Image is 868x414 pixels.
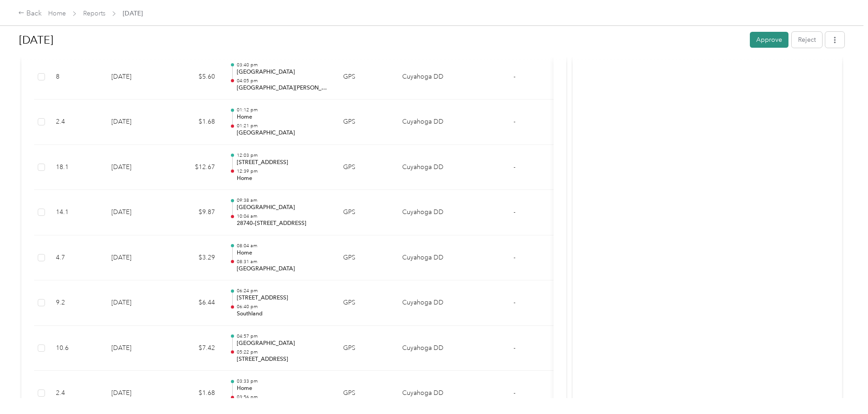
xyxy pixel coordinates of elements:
a: Home [48,10,66,17]
span: [DATE] [123,9,143,18]
td: [DATE] [104,190,168,235]
a: Reports [83,10,105,17]
p: Home [237,113,329,121]
td: 10.6 [49,326,104,371]
td: 2.4 [49,100,104,145]
td: GPS [336,190,395,235]
td: GPS [336,235,395,281]
p: 08:31 am [237,259,329,265]
p: 03:40 pm [237,62,329,68]
td: Cuyahoga DD [395,326,463,371]
td: Cuyahoga DD [395,145,463,190]
td: 8 [49,55,104,100]
p: 06:24 pm [237,288,329,294]
div: Back [18,8,42,19]
p: 12:39 pm [237,168,329,175]
td: Cuyahoga DD [395,280,463,326]
span: - [514,118,515,125]
td: GPS [336,55,395,100]
p: Southland [237,310,329,318]
td: $1.68 [168,100,222,145]
td: Cuyahoga DD [395,235,463,281]
td: $6.44 [168,280,222,326]
p: 03:56 pm [237,394,329,400]
p: [STREET_ADDRESS] [237,294,329,302]
td: $9.87 [168,190,222,235]
p: [GEOGRAPHIC_DATA] [237,265,329,273]
td: $12.67 [168,145,222,190]
span: - [514,344,515,352]
p: Home [237,249,329,257]
span: - [514,73,515,80]
p: 28740–[STREET_ADDRESS] [237,219,329,228]
p: [GEOGRAPHIC_DATA][PERSON_NAME], [GEOGRAPHIC_DATA], [GEOGRAPHIC_DATA], [US_STATE][GEOGRAPHIC_DATA]... [237,84,329,92]
p: 12:03 pm [237,152,329,159]
p: 01:21 pm [237,123,329,129]
p: [STREET_ADDRESS] [237,355,329,364]
td: [DATE] [104,55,168,100]
p: 08:04 am [237,243,329,249]
td: Cuyahoga DD [395,100,463,145]
td: 14.1 [49,190,104,235]
td: 4.7 [49,235,104,281]
td: GPS [336,326,395,371]
td: [DATE] [104,145,168,190]
p: [GEOGRAPHIC_DATA] [237,129,329,137]
td: GPS [336,280,395,326]
p: 01:12 pm [237,107,329,113]
p: 04:57 pm [237,333,329,339]
span: - [514,163,515,171]
p: 05:22 pm [237,349,329,355]
td: [DATE] [104,235,168,281]
p: [STREET_ADDRESS] [237,159,329,167]
button: Approve [750,32,788,48]
p: 09:38 am [237,197,329,204]
p: [GEOGRAPHIC_DATA] [237,204,329,212]
span: - [514,389,515,397]
td: $5.60 [168,55,222,100]
button: Reject [792,32,822,48]
td: [DATE] [104,100,168,145]
p: 06:40 pm [237,304,329,310]
p: Home [237,384,329,393]
td: [DATE] [104,326,168,371]
p: Home [237,175,329,183]
h1: Sep 2025 [19,29,743,51]
td: GPS [336,100,395,145]
p: 10:04 am [237,213,329,219]
p: 04:05 pm [237,78,329,84]
p: [GEOGRAPHIC_DATA] [237,68,329,76]
td: $3.29 [168,235,222,281]
span: - [514,254,515,261]
td: Cuyahoga DD [395,190,463,235]
td: 9.2 [49,280,104,326]
td: 18.1 [49,145,104,190]
td: GPS [336,145,395,190]
iframe: Everlance-gr Chat Button Frame [817,363,868,414]
span: - [514,208,515,216]
td: $7.42 [168,326,222,371]
p: 03:33 pm [237,378,329,384]
span: - [514,299,515,306]
p: [GEOGRAPHIC_DATA] [237,339,329,348]
td: [DATE] [104,280,168,326]
td: Cuyahoga DD [395,55,463,100]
